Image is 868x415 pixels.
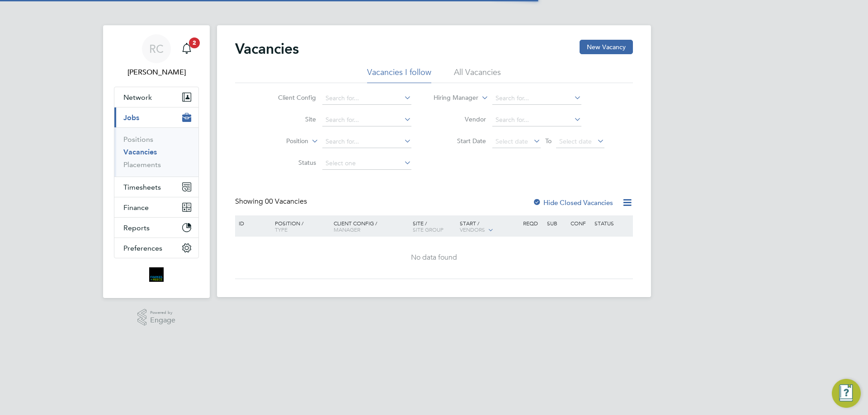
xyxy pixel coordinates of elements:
div: Status [592,215,632,231]
span: Network [123,93,152,102]
span: Preferences [123,244,162,252]
a: Go to home page [114,267,199,282]
div: Site / [410,215,458,237]
input: Search for... [492,114,581,126]
span: Type [275,226,288,233]
nav: Main navigation [103,25,210,298]
div: Conf [568,215,592,231]
input: Search for... [322,92,411,105]
label: Client Config [264,93,316,102]
button: Timesheets [114,177,198,197]
label: Site [264,115,316,123]
div: Showing [235,197,309,206]
a: 2 [178,34,196,63]
button: Finance [114,197,198,217]
a: Vacancies [123,148,157,156]
div: Jobs [114,127,198,177]
div: No data found [236,253,632,262]
span: Vendors [460,226,485,233]
div: Sub [545,215,568,231]
button: New Vacancy [580,40,633,54]
label: Vendor [434,115,486,123]
input: Search for... [322,114,411,126]
a: Placements [123,160,161,169]
span: 00 Vacancies [265,197,307,206]
span: Jobs [123,113,139,122]
input: Search for... [322,135,411,148]
input: Select one [322,157,411,170]
li: Vacancies I follow [367,67,431,83]
div: Client Config / [331,215,410,237]
span: Roselyn Coelho [114,67,199,78]
div: Start / [458,215,521,238]
div: Reqd [521,215,544,231]
a: Powered byEngage [137,309,176,326]
span: Site Group [413,226,443,233]
div: ID [236,215,268,231]
span: To [542,135,554,147]
span: Finance [123,203,149,212]
button: Engage Resource Center [832,379,861,408]
label: Hiring Manager [426,93,478,103]
h2: Vacancies [235,40,299,58]
span: Powered by [150,309,175,317]
span: Reports [123,224,150,232]
img: bromak-logo-retina.png [149,267,164,282]
label: Start Date [434,137,486,145]
span: Engage [150,317,175,324]
span: Select date [495,137,528,145]
span: Manager [334,226,360,233]
div: Position / [268,215,331,237]
label: Hide Closed Vacancies [533,198,613,207]
button: Network [114,87,198,107]
label: Status [264,159,316,167]
span: Timesheets [123,183,161,191]
label: Position [256,137,308,146]
span: 2 [189,37,200,48]
button: Preferences [114,238,198,258]
button: Jobs [114,107,198,127]
button: Reports [114,218,198,238]
a: Positions [123,135,153,144]
a: RC[PERSON_NAME] [114,34,199,78]
input: Search for... [492,92,581,105]
span: RC [149,43,164,55]
span: Select date [559,137,592,145]
li: All Vacancies [454,67,501,83]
